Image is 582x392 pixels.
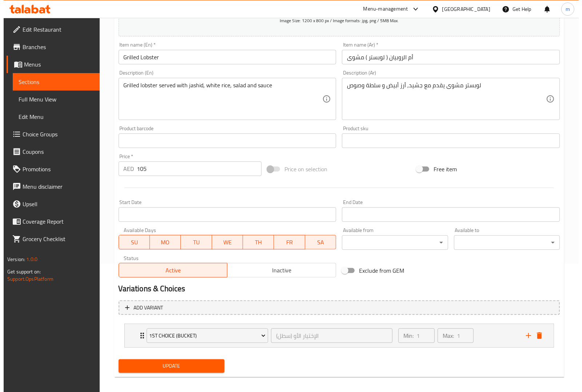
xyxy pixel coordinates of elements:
[439,5,487,13] div: [GEOGRAPHIC_DATA]
[15,112,90,121] span: Edit Menu
[239,235,270,249] button: TH
[3,125,96,143] a: Choice Groups
[273,237,298,248] span: FR
[3,230,96,248] a: Grocery Checklist
[19,130,90,139] span: Choice Groups
[343,82,542,116] textarea: لوبستر مشوى يقدم مع جشيد, أرز أبيض و سلطة وصوص
[242,237,267,248] span: TH
[121,361,215,371] span: Update
[115,235,146,249] button: SU
[23,255,34,264] span: 1.0.0
[118,265,221,276] span: Active
[211,237,236,248] span: WE
[120,164,131,173] p: AED
[121,324,550,347] div: Expand
[15,77,90,86] span: Sections
[3,213,96,230] a: Coverage Report
[9,73,96,91] a: Sections
[439,331,450,340] p: Max:
[3,143,96,160] a: Coupons
[360,5,404,13] div: Menu-management
[133,161,258,176] input: Please enter price
[355,266,400,275] span: Exclude from GEM
[145,331,262,340] span: 1st choice (Bucket)
[338,235,444,250] div: ​
[9,91,96,108] a: Full Menu View
[3,160,96,178] a: Promotions
[3,56,96,73] a: Menus
[562,5,566,13] span: m
[19,165,90,173] span: Promotions
[400,331,410,340] p: Min:
[15,95,90,104] span: Full Menu View
[338,50,556,64] input: Enter name Ar
[19,43,90,51] span: Branches
[4,267,37,276] span: Get support on:
[338,133,556,148] input: Please enter product sku
[19,217,90,226] span: Coverage Report
[3,178,96,195] a: Menu disclaimer
[146,235,177,249] button: MO
[115,50,333,64] input: Enter name En
[180,237,205,248] span: TU
[115,359,221,373] button: Update
[115,300,556,315] button: Add variant
[130,303,160,312] span: Add variant
[281,165,324,173] span: Price on selection
[115,133,333,148] input: Please enter product barcode
[276,16,395,25] span: Image Size: 1200 x 800 px / Image formats: jpg, png / 5MB Max.
[115,283,556,294] h2: Variations & Choices
[519,330,530,341] button: add
[302,235,332,249] button: SA
[115,321,556,351] li: Expand
[118,237,143,248] span: SU
[223,263,332,277] button: Inactive
[304,237,330,248] span: SA
[3,21,96,38] a: Edit Restaurant
[4,255,21,264] span: Version:
[19,182,90,191] span: Menu disclaimer
[19,235,90,243] span: Grocery Checklist
[430,165,453,173] span: Free item
[19,147,90,156] span: Coupons
[19,25,90,34] span: Edit Restaurant
[450,235,556,250] div: ​
[530,330,541,341] button: delete
[19,200,90,208] span: Upsell
[270,235,301,249] button: FR
[3,38,96,56] a: Branches
[149,237,174,248] span: MO
[4,274,50,284] a: Support.OpsPlatform
[208,235,239,249] button: WE
[177,235,208,249] button: TU
[143,328,264,343] button: 1st choice (Bucket)
[9,108,96,125] a: Edit Menu
[3,195,96,213] a: Upsell
[20,60,90,69] span: Menus
[227,265,330,276] span: Inactive
[115,263,224,277] button: Active
[120,82,319,116] textarea: Grilled lobster served with jashid, white rice, salad and sauce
